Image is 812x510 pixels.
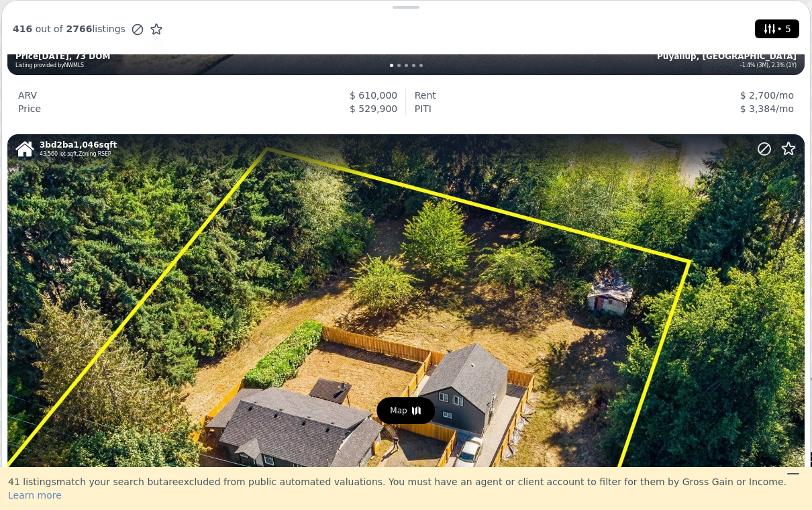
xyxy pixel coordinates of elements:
div: /mo [436,89,794,102]
img: House [15,140,34,158]
div: Listing provided by NWMLS [15,62,112,70]
div: Rent [415,89,436,102]
div: , Zoning RSEP [40,150,111,158]
span: 1,046 [74,140,99,150]
span: $ 3,384 [740,103,776,114]
div: /mo [432,102,794,115]
button: • 5 [755,19,799,38]
div: Price [18,102,41,115]
div: PITI [415,102,432,115]
div: Map [376,397,435,425]
span: 2766 [63,23,93,34]
span: • 5 [760,19,794,38]
div: -1.4% (3M), 2.3% (1Y) [740,62,797,70]
div: 3 bd 2 ba sqft [40,140,117,150]
time: 2025-09-27 01:35 [38,52,69,61]
span: Learn more [8,490,62,501]
span: lot sqft [40,151,77,157]
span: 416 [13,23,32,34]
div: ARV [18,89,37,102]
span: $ 610,000 [350,90,397,101]
div: Price , 73 DOM [15,51,409,62]
div: out of listings [13,22,163,36]
div: Puyallup, [GEOGRAPHIC_DATA] [657,51,797,62]
span: $ 2,700 [740,90,776,101]
span: $ 529,900 [350,103,397,114]
span: 43,560 [40,151,58,157]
